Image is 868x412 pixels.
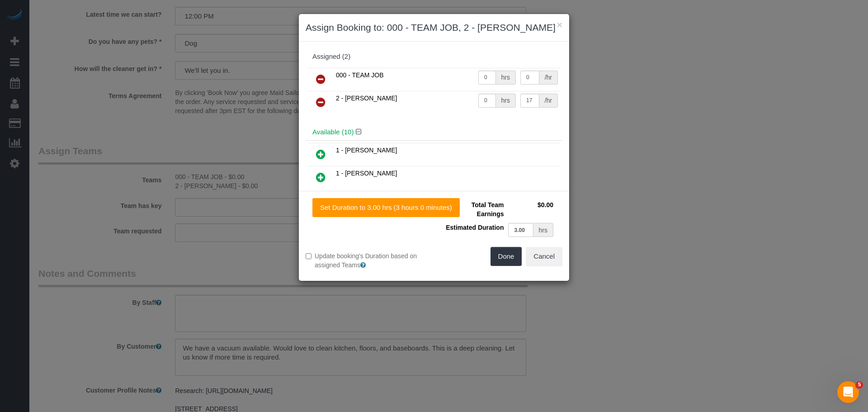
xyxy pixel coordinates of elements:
[491,247,522,266] button: Done
[539,94,558,108] div: /hr
[533,223,553,237] div: hrs
[837,381,859,403] iframe: Intercom live chat
[526,247,562,266] button: Cancel
[557,20,562,29] button: ×
[306,253,311,259] input: Update booking's Duration based on assigned Teams
[312,128,556,136] h4: Available (10)
[312,198,460,217] button: Set Duration to 3.00 hrs (3 hours 0 minutes)
[312,53,556,61] div: Assigned (2)
[856,381,863,388] span: 5
[446,224,504,231] span: Estimated Duration
[441,198,506,221] td: Total Team Earnings
[496,94,516,108] div: hrs
[306,21,562,34] h3: Assign Booking to: 000 - TEAM JOB, 2 - [PERSON_NAME]
[336,147,397,154] span: 1 - [PERSON_NAME]
[306,251,427,270] label: Update booking's Duration based on assigned Teams
[336,71,384,79] span: 000 - TEAM JOB
[496,71,516,85] div: hrs
[336,95,397,102] span: 2 - [PERSON_NAME]
[539,71,558,85] div: /hr
[506,198,556,221] td: $0.00
[336,170,397,177] span: 1 - [PERSON_NAME]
